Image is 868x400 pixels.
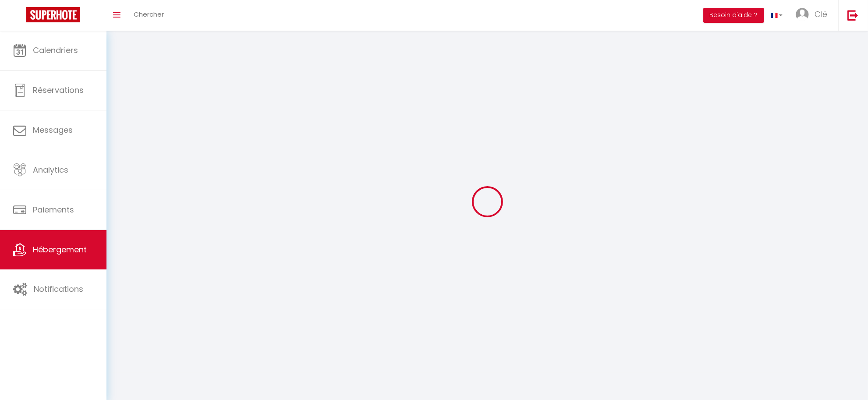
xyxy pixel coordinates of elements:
button: Besoin d'aide ? [703,8,764,23]
span: Notifications [34,283,83,294]
img: logout [847,10,858,21]
span: Calendriers [33,45,78,56]
span: Paiements [33,204,74,215]
span: Réservations [33,85,84,96]
span: Chercher [134,10,164,19]
img: Super Booking [26,7,80,22]
span: Hébergement [33,244,87,255]
span: Analytics [33,164,68,175]
span: Clé [815,9,827,20]
img: ... [796,8,809,21]
span: Messages [33,124,73,135]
